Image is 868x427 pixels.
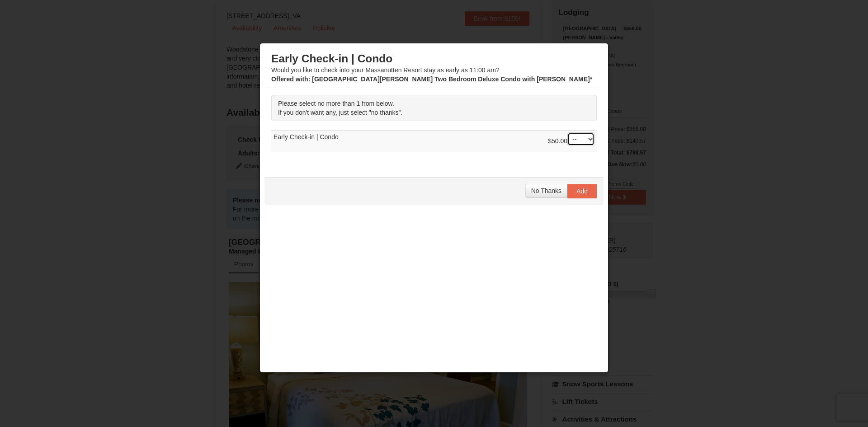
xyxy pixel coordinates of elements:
h3: Early Check-in | Condo [271,52,597,66]
button: No Thanks [525,184,567,197]
strong: : [GEOGRAPHIC_DATA][PERSON_NAME] Two Bedroom Deluxe Condo with [PERSON_NAME]* [271,75,592,83]
div: Would you like to check into your Massanutten Resort stay as early as 11:00 am? [271,52,597,84]
span: Please select no more than 1 from below. [278,100,394,107]
div: $50.00 [548,132,594,150]
span: Offered with [271,75,308,83]
button: Add [567,184,597,198]
td: Early Check-in | Condo [271,130,597,152]
span: Add [576,188,588,195]
span: If you don't want any, just select "no thanks". [278,109,402,116]
span: No Thanks [531,187,561,194]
